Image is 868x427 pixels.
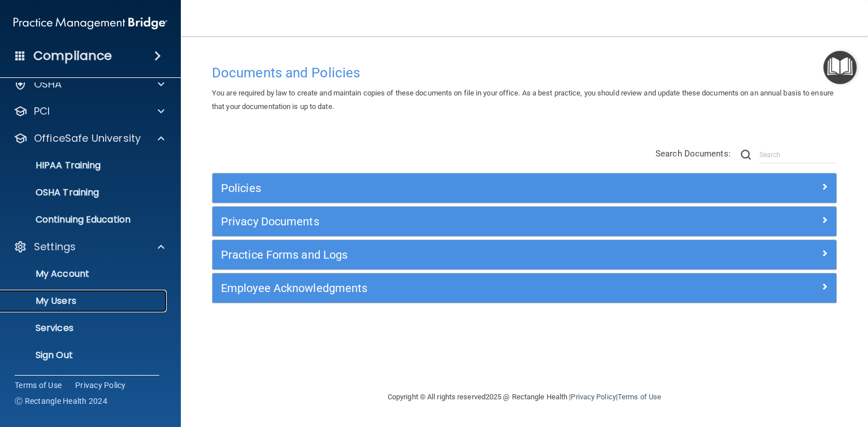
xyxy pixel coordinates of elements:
p: Settings [34,240,76,254]
a: Privacy Policy [75,380,126,391]
p: My Account [7,268,162,280]
p: OfficeSafe University [34,132,141,145]
span: Search Documents: [656,149,731,159]
div: Copyright © All rights reserved 2025 @ Rectangle Health | | [318,379,731,415]
a: Privacy Documents [221,212,828,230]
p: Continuing Education [7,214,162,225]
img: ic-search.3b580494.png [741,150,751,160]
h5: Practice Forms and Logs [221,249,672,261]
a: OfficeSafe University [14,132,164,145]
span: You are required by law to create and maintain copies of these documents on file in your office. ... [212,89,834,111]
a: Privacy Policy [571,393,615,401]
p: Services [7,323,162,334]
h4: Documents and Policies [212,66,837,80]
h5: Employee Acknowledgments [221,282,672,294]
p: My Users [7,295,162,307]
h5: Policies [221,182,672,194]
a: Practice Forms and Logs [221,246,828,264]
p: OSHA Training [7,187,99,198]
a: Employee Acknowledgments [221,279,828,297]
p: Sign Out [7,350,162,361]
span: Ⓒ Rectangle Health 2024 [15,395,107,407]
a: Terms of Use [15,380,62,391]
p: HIPAA Training [7,160,101,171]
a: Settings [14,240,164,254]
a: Terms of Use [618,393,661,401]
h4: Compliance [33,48,112,64]
a: OSHA [14,77,164,91]
img: PMB logo [14,12,167,34]
p: OSHA [34,77,62,91]
button: Open Resource Center [823,51,857,84]
input: Search [759,146,837,163]
p: PCI [34,104,50,118]
h5: Privacy Documents [221,215,672,228]
a: PCI [14,104,164,118]
a: Policies [221,179,828,197]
